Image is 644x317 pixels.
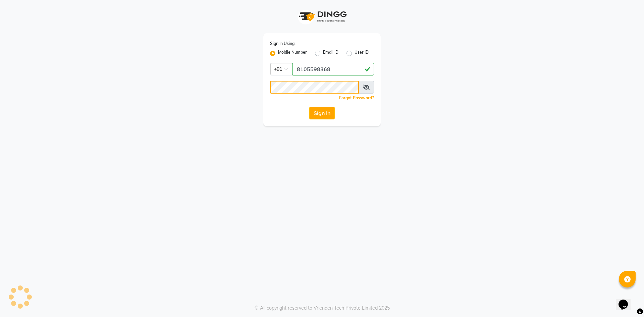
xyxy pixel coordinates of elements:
[355,49,369,57] label: User ID
[270,81,359,94] input: Username
[616,290,637,310] iframe: chat widget
[309,107,335,119] button: Sign In
[292,63,374,75] input: Username
[339,95,374,100] a: Forgot Password?
[270,41,296,47] label: Sign In Using:
[323,49,338,57] label: Email ID
[278,49,307,57] label: Mobile Number
[295,7,349,27] img: logo1.svg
